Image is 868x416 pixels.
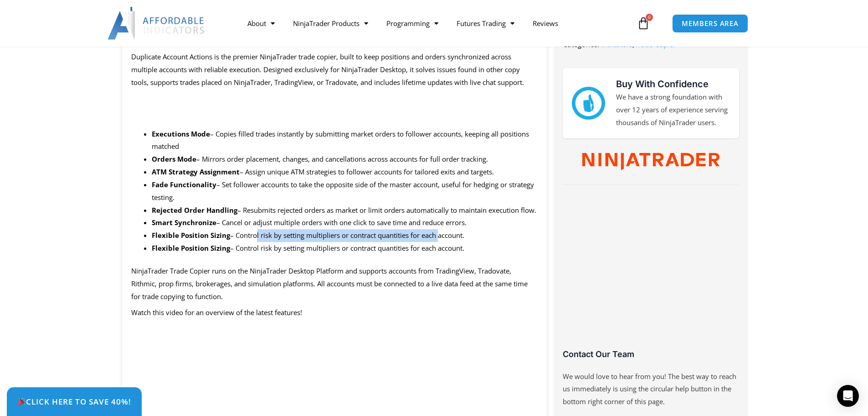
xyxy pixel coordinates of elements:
p: We have a strong foundation with over 12 years of experience serving thousands of NinjaTrader users. [616,91,730,129]
img: LogoAI | Affordable Indicators – NinjaTrader [108,7,205,40]
div: Open Intercom Messenger [837,385,859,407]
a: Trade Copier [634,40,676,49]
b: Orders Mode [152,154,196,163]
img: 🎉 [18,398,26,405]
span: – Cancel or adjust multiple orders with one click to save time and reduce errors. [216,218,467,227]
b: ATM Strategy Assignment [152,167,240,176]
span: NinjaTrader Trade Copier runs on the NinjaTrader Desktop Platform and supports accounts from Trad... [131,266,528,301]
b: Executions Mode [152,129,210,138]
a: Indicators [601,40,632,49]
b: Fade Functionality [152,180,216,189]
b: Rejected Order Handling [152,205,237,215]
span: – Assign unique ATM strategies to follower accounts for tailored exits and targets. [240,167,494,176]
span: MEMBERS AREA [682,20,739,27]
span: – Resubmits rejected orders as market or limit orders automatically to maintain execution flow. [237,205,536,215]
span: – Set follower accounts to take the opposite side of the master account, useful for hedging or st... [152,180,534,202]
p: We would love to hear from you! The best way to reach us immediately is using the circular help b... [563,370,739,409]
span: – Copies filled trades instantly by submitting market orders to follower accounts, keeping all po... [152,129,529,151]
b: Smart Synchronize [152,218,216,227]
a: Reviews [524,13,567,34]
a: NinjaTrader Products [284,13,377,34]
b: Flexible Position Sizing [152,231,230,240]
span: 0 [646,14,653,21]
span: – Control risk by setting multipliers or contract quantities for each account. [230,231,464,240]
span: Click Here to save 40%! [17,398,131,405]
a: About [238,13,284,34]
iframe: Customer reviews powered by Trustpilot [563,196,739,356]
a: MEMBERS AREA [672,14,748,33]
a: 🎉Click Here to save 40%! [7,387,142,416]
span: – Mirrors order placement, changes, and cancellations across accounts for full order tracking. [196,154,488,163]
span: Watch this video for an overview of the latest features! [131,308,302,317]
b: Flexible Position Sizing [152,243,230,253]
a: Programming [377,13,447,34]
h3: Buy With Confidence [616,77,730,91]
a: Futures Trading [447,13,524,34]
h3: Contact Our Team [563,349,739,359]
span: Categories: [563,40,599,49]
nav: Menu [238,13,635,34]
strong: NinjaTrader Trade Copier Features and Benefits [131,92,357,105]
img: mark thumbs good 43913 | Affordable Indicators – NinjaTrader [572,87,605,120]
img: NinjaTrader Wordmark color RGB | Affordable Indicators – NinjaTrader [582,153,719,170]
a: 0 [623,10,663,37]
span: , [601,40,676,49]
span: – Control risk by setting multipliers or contract quantities for each account. [230,243,464,253]
span: Duplicate Account Actions is the premier NinjaTrader trade copier, built to keep positions and or... [131,52,524,87]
